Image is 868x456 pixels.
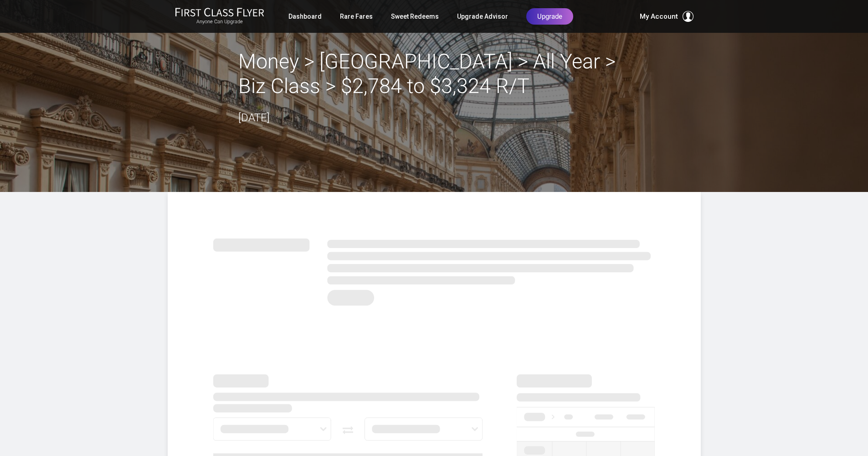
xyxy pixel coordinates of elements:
a: First Class FlyerAnyone Can Upgrade [175,7,264,26]
time: [DATE] [238,111,270,124]
button: My Account [640,11,693,22]
a: Sweet Redeems [391,8,439,25]
img: summary.svg [213,228,655,311]
a: Upgrade Advisor [457,8,508,25]
span: My Account [640,11,678,22]
h2: Money > [GEOGRAPHIC_DATA] > All Year > Biz Class > $2,784 to $3,324 R/T [238,49,630,98]
a: Dashboard [288,8,322,25]
img: First Class Flyer [175,7,264,17]
a: Upgrade [526,8,573,25]
a: Rare Fares [340,8,373,25]
small: Anyone Can Upgrade [175,19,264,25]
